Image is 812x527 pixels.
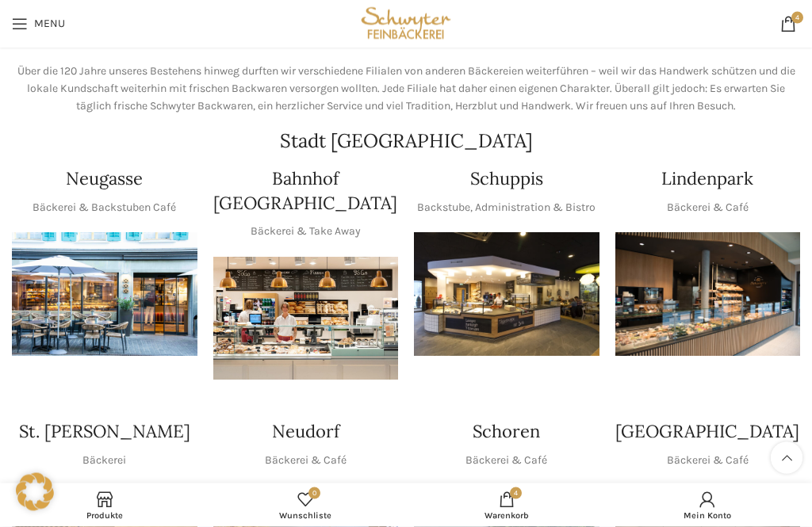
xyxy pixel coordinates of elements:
[414,233,599,357] div: 1 / 1
[66,167,143,192] h4: Neugasse
[12,63,800,116] p: Über die 120 Jahre unseres Bestehens hinweg durften wir verschiedene Filialen von anderen Bäckere...
[265,453,347,470] p: Bäckerei & Café
[12,510,197,521] span: Produkte
[667,453,749,470] p: Bäckerei & Café
[4,487,205,523] a: Produkte
[358,16,455,29] a: Site logo
[772,8,804,40] a: 4
[205,487,407,523] a: 0 Wunschliste
[615,420,799,445] h4: [GEOGRAPHIC_DATA]
[4,8,73,40] a: Open mobile menu
[12,132,800,151] h2: Stadt [GEOGRAPHIC_DATA]
[33,200,176,217] p: Bäckerei & Backstuben Café
[661,167,753,192] h4: Lindenpark
[19,420,190,445] h4: St. [PERSON_NAME]
[473,420,540,445] h4: Schoren
[414,233,599,357] img: 150130-Schwyter-013
[12,233,197,357] img: Neugasse
[510,487,522,499] span: 4
[251,223,361,241] p: Bäckerei & Take Away
[465,453,547,470] p: Bäckerei & Café
[213,258,399,381] img: Bahnhof St. Gallen
[12,233,197,357] div: 1 / 1
[213,167,399,216] h4: Bahnhof [GEOGRAPHIC_DATA]
[34,18,65,29] span: Menu
[615,510,801,521] span: Mein Konto
[615,233,801,357] img: 017-e1571925257345
[406,487,607,523] div: My cart
[771,442,802,474] a: Scroll to top button
[615,233,801,357] div: 1 / 1
[272,420,339,445] h4: Neudorf
[417,200,596,217] p: Backstube, Administration & Bistro
[607,487,809,523] a: Mein Konto
[205,487,407,523] div: Meine Wunschliste
[406,487,607,523] a: 4 Warenkorb
[791,12,803,24] span: 4
[414,510,599,521] span: Warenkorb
[470,167,543,192] h4: Schuppis
[308,487,320,499] span: 0
[82,453,126,470] p: Bäckerei
[667,200,749,217] p: Bäckerei & Café
[213,258,399,381] div: 1 / 1
[213,510,399,521] span: Wunschliste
